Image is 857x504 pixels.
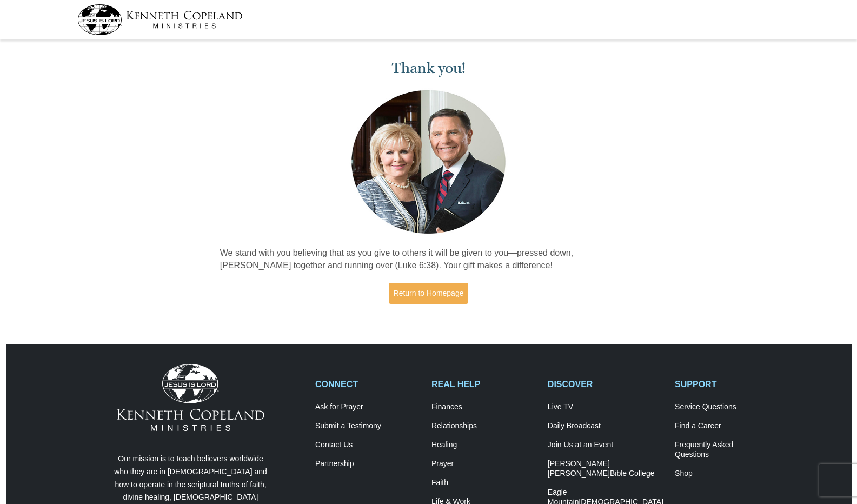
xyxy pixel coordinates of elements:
a: [PERSON_NAME] [PERSON_NAME]Bible College [548,459,663,479]
a: Service Questions [675,402,780,412]
h2: SUPPORT [675,379,780,389]
a: Join Us at an Event [548,440,663,450]
h2: DISCOVER [548,379,663,389]
a: Prayer [431,459,536,469]
img: Kenneth and Gloria [349,88,508,236]
a: Find a Career [675,421,780,431]
a: Ask for Prayer [315,402,420,412]
a: Relationships [431,421,536,431]
a: Faith [431,478,536,488]
img: Kenneth Copeland Ministries [117,364,264,431]
p: We stand with you believing that as you give to others it will be given to you—pressed down, [PER... [220,247,637,272]
a: Healing [431,440,536,450]
span: Bible College [610,469,655,478]
a: Frequently AskedQuestions [675,440,780,460]
a: Finances [431,402,536,412]
h2: CONNECT [315,379,420,389]
a: Live TV [548,402,663,412]
h1: Thank you! [220,59,637,77]
a: Contact Us [315,440,420,450]
a: Shop [675,469,780,479]
img: kcm-header-logo.svg [77,4,243,35]
a: Submit a Testimony [315,421,420,431]
a: Daily Broadcast [548,421,663,431]
a: Partnership [315,459,420,469]
h2: REAL HELP [431,379,536,389]
a: Return to Homepage [389,283,469,304]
